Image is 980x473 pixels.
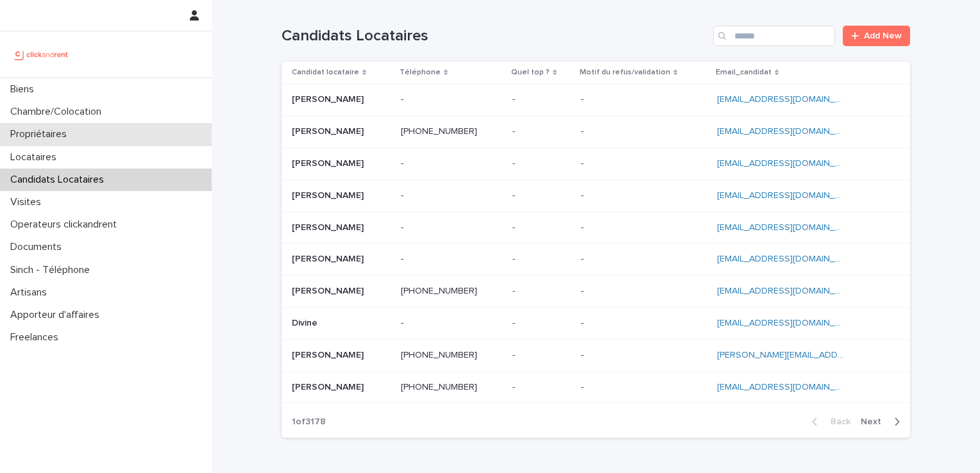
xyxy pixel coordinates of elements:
[5,174,114,186] p: Candidats Locataires
[580,65,670,79] p: Motif du refus/validation
[401,156,406,169] p: -
[802,416,856,427] button: Back
[292,347,366,361] p: [PERSON_NAME]
[581,188,586,201] p: -
[864,31,902,40] span: Add New
[282,307,910,339] tr: DivineDivine -- -- -- [EMAIL_ADDRESS][DOMAIN_NAME]
[292,283,366,297] p: [PERSON_NAME]
[292,156,366,169] p: [PERSON_NAME]
[581,347,586,361] p: -
[717,286,862,295] a: [EMAIL_ADDRESS][DOMAIN_NAME]
[292,379,366,393] p: [PERSON_NAME]
[512,379,518,393] p: -
[5,331,69,344] p: Freelances
[511,65,550,79] p: Quel top ?
[717,191,862,200] a: [EMAIL_ADDRESS][DOMAIN_NAME]
[717,95,862,104] a: [EMAIL_ADDRESS][DOMAIN_NAME]
[282,406,336,438] p: 1 of 3178
[401,347,480,361] p: [PHONE_NUMBER]
[5,83,44,95] p: Biens
[282,179,910,212] tr: [PERSON_NAME][PERSON_NAME] -- -- -- [EMAIL_ADDRESS][DOMAIN_NAME]
[401,188,406,201] p: -
[581,315,586,329] p: -
[282,212,910,244] tr: [PERSON_NAME][PERSON_NAME] -- -- -- [EMAIL_ADDRESS][DOMAIN_NAME]
[5,286,57,299] p: Artisans
[512,124,518,137] p: -
[512,315,518,329] p: -
[512,347,518,361] p: -
[717,127,862,136] a: [EMAIL_ADDRESS][DOMAIN_NAME]
[717,254,862,263] a: [EMAIL_ADDRESS][DOMAIN_NAME]
[10,42,72,67] img: UCB0brd3T0yccxBKYDjQ
[282,244,910,276] tr: [PERSON_NAME][PERSON_NAME] -- -- -- [EMAIL_ADDRESS][DOMAIN_NAME]
[5,219,127,231] p: Operateurs clickandrent
[282,27,708,46] h1: Candidats Locataires
[581,92,586,105] p: -
[843,26,910,46] a: Add New
[401,220,406,233] p: -
[512,92,518,105] p: -
[717,159,862,168] a: [EMAIL_ADDRESS][DOMAIN_NAME]
[292,188,366,201] p: [PERSON_NAME]
[716,65,772,79] p: Email_candidat
[282,276,910,308] tr: [PERSON_NAME][PERSON_NAME] [PHONE_NUMBER][PHONE_NUMBER] -- -- [EMAIL_ADDRESS][DOMAIN_NAME]
[581,379,586,393] p: -
[292,124,366,137] p: [PERSON_NAME]
[512,188,518,201] p: -
[856,416,910,427] button: Next
[717,351,932,360] a: [PERSON_NAME][EMAIL_ADDRESS][DOMAIN_NAME]
[823,417,850,426] span: Back
[5,309,110,321] p: Apporteur d'affaires
[5,196,51,208] p: Visites
[512,283,518,297] p: -
[292,92,366,105] p: [PERSON_NAME]
[400,65,441,79] p: Téléphone
[282,371,910,403] tr: [PERSON_NAME][PERSON_NAME] [PHONE_NUMBER][PHONE_NUMBER] -- -- [EMAIL_ADDRESS][DOMAIN_NAME]
[5,151,67,163] p: Locataires
[581,156,586,169] p: -
[282,147,910,179] tr: [PERSON_NAME][PERSON_NAME] -- -- -- [EMAIL_ADDRESS][DOMAIN_NAME]
[292,220,366,233] p: [PERSON_NAME]
[581,124,586,137] p: -
[581,251,586,265] p: -
[512,220,518,233] p: -
[282,116,910,148] tr: [PERSON_NAME][PERSON_NAME] [PHONE_NUMBER][PHONE_NUMBER] -- -- [EMAIL_ADDRESS][DOMAIN_NAME]
[5,106,112,118] p: Chambre/Colocation
[401,124,480,137] p: [PHONE_NUMBER]
[5,264,100,276] p: Sinch - Téléphone
[861,417,889,426] span: Next
[282,339,910,371] tr: [PERSON_NAME][PERSON_NAME] [PHONE_NUMBER][PHONE_NUMBER] -- -- [PERSON_NAME][EMAIL_ADDRESS][DOMAIN...
[512,251,518,265] p: -
[581,283,586,297] p: -
[401,283,480,297] p: [PHONE_NUMBER]
[5,128,77,140] p: Propriétaires
[512,156,518,169] p: -
[717,319,862,328] a: [EMAIL_ADDRESS][DOMAIN_NAME]
[713,26,835,46] input: Search
[717,383,862,392] a: [EMAIL_ADDRESS][DOMAIN_NAME]
[717,223,862,232] a: [EMAIL_ADDRESS][DOMAIN_NAME]
[292,65,359,79] p: Candidat locataire
[401,379,480,393] p: [PHONE_NUMBER]
[292,251,366,265] p: [PERSON_NAME]
[282,84,910,116] tr: [PERSON_NAME][PERSON_NAME] -- -- -- [EMAIL_ADDRESS][DOMAIN_NAME]
[401,251,406,265] p: -
[292,315,320,329] p: Divine
[5,241,72,253] p: Documents
[581,220,586,233] p: -
[401,315,406,329] p: -
[401,92,406,105] p: -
